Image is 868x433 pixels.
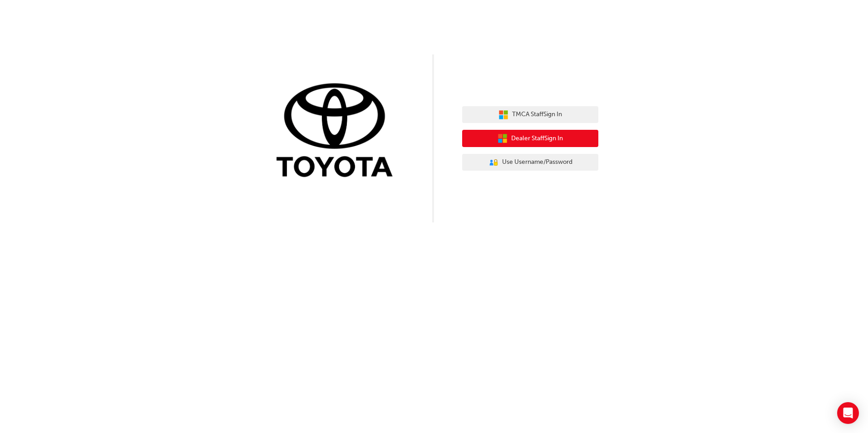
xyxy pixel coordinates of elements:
[502,157,572,167] span: Use Username/Password
[462,130,598,147] button: Dealer StaffSign In
[511,133,563,144] span: Dealer Staff Sign In
[270,81,406,182] img: Trak
[462,106,598,123] button: TMCA StaffSign In
[512,109,562,120] span: TMCA Staff Sign In
[837,402,859,424] div: Open Intercom Messenger
[462,154,598,171] button: Use Username/Password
